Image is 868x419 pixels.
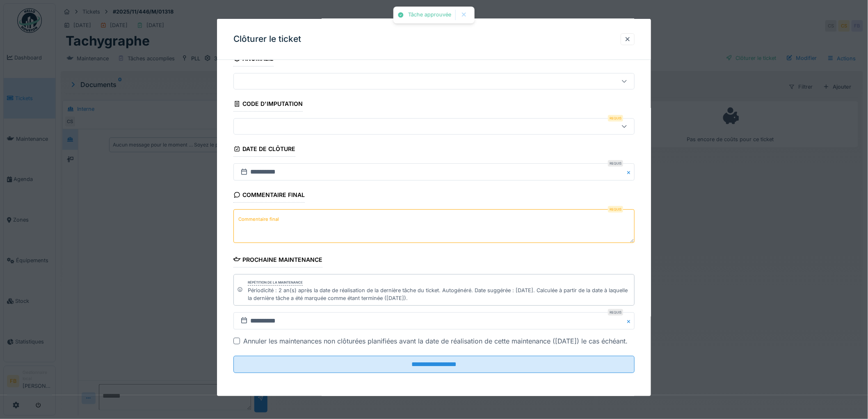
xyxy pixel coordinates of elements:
[233,53,274,66] div: Anomalie
[233,143,295,157] div: Date de clôture
[237,214,281,224] label: Commentaire final
[248,280,303,286] div: Répétition de la maintenance
[608,160,623,167] div: Requis
[233,254,322,268] div: Prochaine maintenance
[248,286,631,302] div: Périodicité : 2 an(s) après la date de réalisation de la dernière tâche du ticket. Autogénéré. Da...
[233,189,305,203] div: Commentaire final
[408,11,451,18] div: Tâche approuvée
[608,206,623,213] div: Requis
[233,34,301,44] h3: Clôturer le ticket
[608,309,623,316] div: Requis
[233,98,303,112] div: Code d'imputation
[626,163,635,181] button: Close
[626,312,635,330] button: Close
[608,115,623,121] div: Requis
[243,336,628,346] div: Annuler les maintenances non clôturées planifiées avant la date de réalisation de cette maintenan...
